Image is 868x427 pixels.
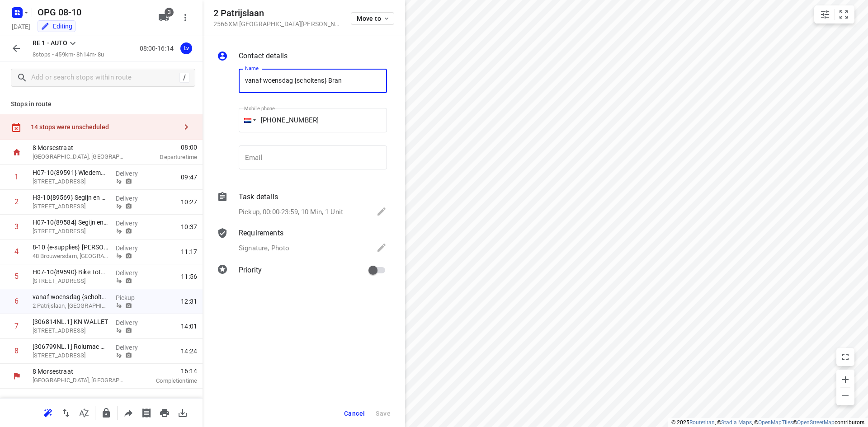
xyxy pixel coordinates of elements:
[31,71,179,85] input: Add or search stops within route
[33,218,108,227] p: H07-10{89584} Segijn en van Wees
[33,152,127,161] p: [GEOGRAPHIC_DATA], [GEOGRAPHIC_DATA]
[181,222,197,231] span: 10:37
[217,51,387,63] div: Contact details
[835,178,852,187] span: 11:17
[177,39,195,57] button: Lv
[43,275,383,284] p: [306799NL.1] Rolumac Robotics BV
[814,5,854,23] div: small contained button group
[43,249,383,258] p: [306814NL.1] KN WALLET
[177,44,195,52] span: Assigned to Luca van Dalen
[43,81,459,90] p: [GEOGRAPHIC_DATA], [GEOGRAPHIC_DATA]
[14,297,19,305] div: 6
[33,267,108,277] p: H07-10{89590} Bike Totaal van Hulst Geversstraat
[33,202,108,211] p: Helmholtzstraat 36, Amsterdam
[835,153,852,162] span: 10:37
[181,322,197,331] span: 14:01
[671,419,864,426] li: © 2025 , © , © © contributors
[57,408,75,417] span: Reverse route
[174,408,192,417] span: Download route
[376,242,387,253] svg: Edit
[217,228,387,255] div: RequirementsSignature, Photo
[43,309,459,318] p: [GEOGRAPHIC_DATA], [GEOGRAPHIC_DATA]
[137,366,197,375] span: 16:14
[181,173,197,182] span: 09:47
[25,254,29,263] div: 7
[33,51,104,59] p: 8 stops • 459km • 8h14m • 8u
[14,222,19,231] div: 3
[43,183,383,192] p: 48 Brouwersdam, Hoofddorp
[11,29,857,40] p: Driver: [PERSON_NAME]
[31,123,177,131] div: 14 stops were unscheduled
[116,194,149,203] p: Delivery
[165,8,174,17] span: 3
[11,99,192,109] p: Stops in route
[835,5,853,23] button: Fit zoom
[43,174,383,183] p: 8-10 {e-supplies} Mariska Smit
[721,419,752,426] a: Stadia Maps
[14,347,19,355] div: 8
[14,173,19,181] div: 1
[181,297,197,306] span: 12:31
[33,227,108,236] p: Helmholtzstraat 36, Amsterdam
[758,419,793,426] a: OpenMapTiles
[239,108,256,132] div: Netherlands: + 31
[116,219,149,228] p: Delivery
[116,244,149,253] p: Delivery
[14,197,19,206] div: 2
[181,247,197,256] span: 11:17
[116,169,149,178] p: Delivery
[97,404,115,422] button: Lock route
[137,143,197,152] span: 08:00
[391,174,552,183] p: Delivery
[119,408,137,417] span: Share route
[43,157,383,166] p: Helmholtzstraat 36, Amsterdam
[43,132,383,141] p: Helmholtzstraat 36, Amsterdam
[14,322,19,330] div: 7
[376,206,387,217] svg: Edit
[181,347,197,356] span: 14:24
[25,102,29,111] div: 1
[239,228,283,239] p: Requirements
[43,300,459,309] p: 8 Morsestraat
[43,107,383,116] p: Franciscusweg 10-9, Hilversum
[33,38,67,48] p: RE 1 - AUTO
[14,272,19,281] div: 5
[357,15,390,22] span: Move to
[472,310,852,319] p: Completion time
[344,410,365,417] span: Cancel
[43,224,383,233] p: vanaf woensdag {scholtens} Bran
[155,9,173,27] button: 3
[391,124,552,133] p: Delivery
[835,229,852,238] span: 12:31
[43,233,383,242] p: 2 Patrijslaan, [GEOGRAPHIC_DATA][PERSON_NAME]
[689,419,715,426] a: Routetitan
[391,149,552,158] p: Delivery
[33,243,108,252] p: 8-10 {e-supplies} [PERSON_NAME]
[391,200,552,209] p: Delivery
[33,317,108,326] p: [306814NL.1] KN WALLET
[33,301,108,310] p: 2 Patrijslaan, [GEOGRAPHIC_DATA][PERSON_NAME]
[213,20,340,28] p: 2566XM [GEOGRAPHIC_DATA][PERSON_NAME] , [GEOGRAPHIC_DATA]
[25,203,29,212] div: 5
[239,265,262,276] p: Priority
[43,123,383,132] p: H3-10{89569} Segijn en van Wees
[33,367,127,376] p: 8 Morsestraat
[472,82,852,91] p: Departure time
[472,72,852,81] span: 08:00
[33,143,127,152] p: 8 Morsestraat
[239,243,289,253] p: Signature, Photo
[43,284,383,293] p: [STREET_ADDRESS]
[25,178,29,187] div: 4
[116,343,149,352] p: Delivery
[43,98,383,107] p: H07-10{89591} Wiedeman Logistics Solutions BV | Verschuijl
[33,177,108,186] p: [STREET_ADDRESS]
[43,148,383,157] p: H07-10{89584} Segijn en van Wees
[239,207,343,217] p: Pickup, 00:00-23:59, 10 Min, 1 Unit
[835,254,852,263] span: 14:01
[25,279,29,288] div: 8
[213,8,340,19] h5: 2 Patrijslaan
[835,203,852,212] span: 11:56
[11,51,857,65] h6: RE 1 - AUTO
[835,102,852,111] span: 09:47
[340,405,368,422] button: Cancel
